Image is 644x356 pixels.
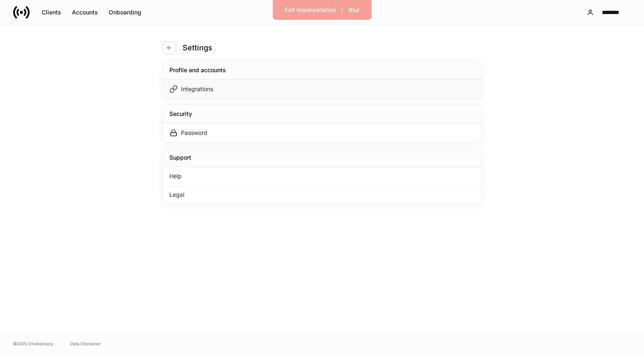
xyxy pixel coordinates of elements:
div: Help [163,167,482,186]
div: Accounts [72,8,98,17]
button: Accounts [67,6,103,19]
a: Data Disclaimer [70,340,101,347]
button: Clients [36,6,67,19]
div: Integrations [181,85,213,93]
div: Exit Impersonation [285,6,336,14]
div: Profile and accounts [169,66,226,74]
div: Support [169,153,191,162]
button: Exit Impersonation [279,3,341,17]
div: Security [169,110,192,118]
div: Onboarding [109,8,141,17]
button: Blur [343,3,365,17]
span: © 2025 OneAdvisory [13,340,54,347]
div: Blur [349,6,359,14]
div: Clients [42,8,61,17]
h4: Settings [183,43,212,53]
div: Password [181,129,207,137]
button: Onboarding [103,6,147,19]
div: Legal [163,186,482,204]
